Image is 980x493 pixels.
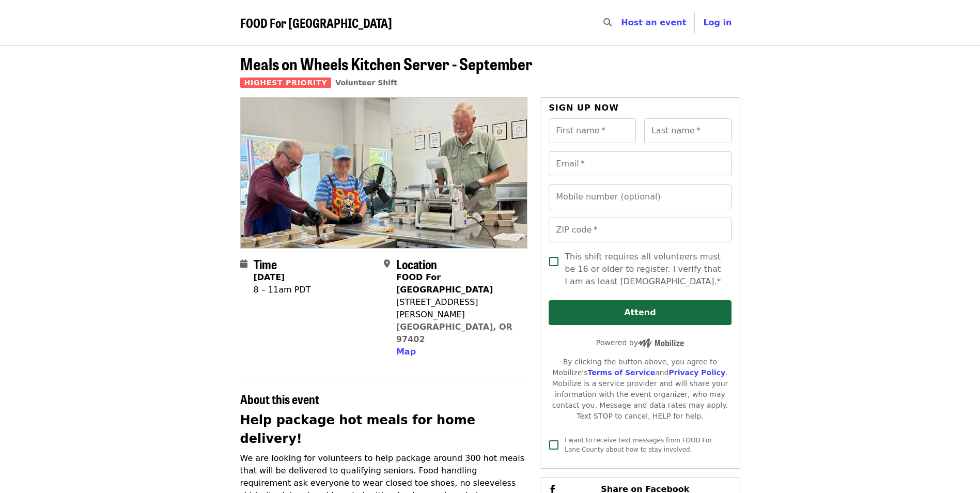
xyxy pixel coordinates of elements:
h2: Help package hot meals for home delivery! [240,411,528,448]
img: Meals on Wheels Kitchen Server - September organized by FOOD For Lane County [241,98,527,248]
div: 8 – 11am PDT [254,284,311,296]
a: FOOD For [GEOGRAPHIC_DATA] [240,16,392,30]
a: [GEOGRAPHIC_DATA], OR 97402 [396,322,512,344]
img: Powered by Mobilize [638,338,684,348]
i: search icon [603,18,612,27]
span: FOOD For [GEOGRAPHIC_DATA] [240,13,392,32]
a: Privacy Policy [668,368,725,377]
input: Last name [644,118,732,143]
div: [STREET_ADDRESS][PERSON_NAME] [396,296,519,321]
i: map-marker-alt icon [384,259,390,269]
div: By clicking the button above, you agree to Mobilize's and . Mobilize is a service provider and wi... [549,357,731,422]
input: ZIP code [549,218,731,242]
span: Sign up now [549,103,619,113]
span: This shift requires all volunteers must be 16 or older to register. I verify that I am as least [... [565,251,723,288]
input: Mobile number (optional) [549,184,731,209]
strong: [DATE] [254,272,285,282]
span: Time [254,255,277,273]
i: calendar icon [240,259,247,269]
strong: FOOD For [GEOGRAPHIC_DATA] [396,272,493,295]
button: Attend [549,300,731,325]
a: Host an event [621,18,686,27]
input: First name [549,118,636,143]
span: Meals on Wheels Kitchen Server - September [240,51,533,75]
a: Volunteer Shift [335,79,397,87]
input: Email [549,151,731,176]
span: Log in [703,18,732,27]
span: About this event [240,390,319,408]
span: Map [396,347,416,357]
span: Location [396,255,437,273]
button: Log in [695,12,740,33]
a: Terms of Service [587,368,655,377]
span: I want to receive text messages from FOOD For Lane County about how to stay involved. [565,437,712,453]
span: Highest Priority [240,78,332,88]
input: Search [618,10,626,35]
button: Map [396,346,416,358]
span: Powered by [596,338,684,347]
